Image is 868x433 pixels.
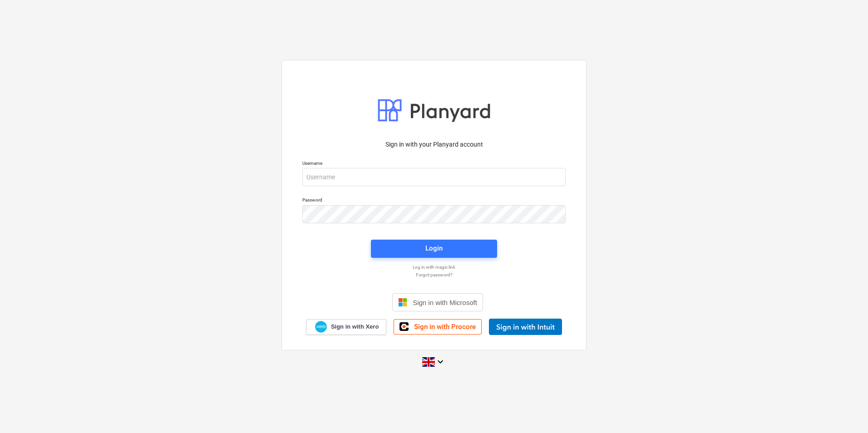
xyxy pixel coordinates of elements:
[398,298,407,307] img: Microsoft logo
[394,319,482,335] a: Sign in with Procore
[302,140,566,149] p: Sign in with your Planyard account
[302,160,566,168] p: Username
[315,321,327,333] img: Xero logo
[302,168,566,186] input: Username
[425,242,443,254] div: Login
[413,299,477,306] span: Sign in with Microsoft
[414,323,476,331] span: Sign in with Procore
[298,272,570,278] a: Forgot password?
[371,240,497,258] button: Login
[435,356,446,367] i: keyboard_arrow_down
[302,197,566,205] p: Password
[331,323,379,331] span: Sign in with Xero
[306,319,387,335] a: Sign in with Xero
[298,264,570,270] a: Log in with magic link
